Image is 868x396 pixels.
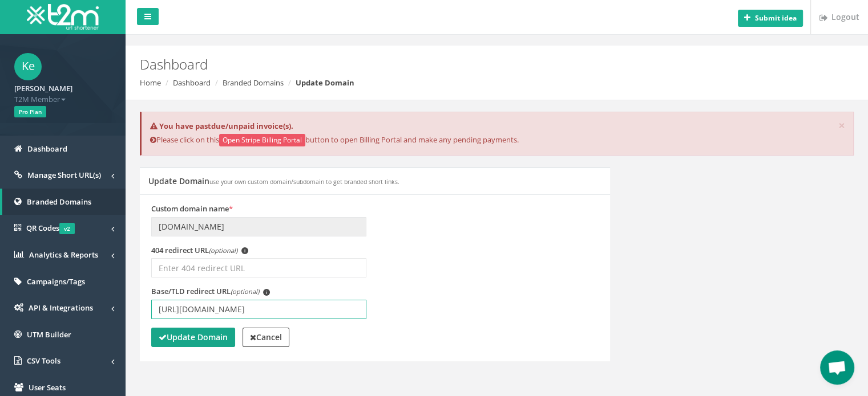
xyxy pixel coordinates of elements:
input: Enter 404 redirect URL [151,258,366,277]
span: QR Codes [26,223,75,233]
span: Analytics & Reports [29,250,98,260]
strong: Cancel [250,332,282,342]
span: Ke [14,53,42,80]
strong: Update Domain [159,332,228,342]
span: Pro Plan [14,106,46,117]
img: T2M [27,4,99,30]
b: Submit idea [755,13,797,23]
strong: You have pastdue/unpaid invoice(s). [159,121,293,131]
div: Open chat [820,350,854,385]
span: User Seats [29,382,66,393]
strong: Update Domain [296,77,354,88]
h5: Update Domain [148,177,399,185]
strong: [PERSON_NAME] [14,83,72,93]
span: UTM Builder [27,329,71,340]
button: × [838,120,845,132]
span: Campaigns/Tags [27,276,85,287]
button: Submit idea [738,10,803,27]
em: (optional) [209,246,237,255]
button: Update Domain [151,328,235,347]
label: Base/TLD redirect URL [151,286,270,297]
label: 404 redirect URL [151,245,248,256]
input: Enter domain name [151,217,366,236]
a: [PERSON_NAME] T2M Member [14,80,111,104]
span: i [263,289,270,296]
small: use your own custom domain/subdomain to get branded short links. [209,178,399,186]
input: Enter TLD redirect URL [151,300,366,319]
span: Dashboard [27,144,67,154]
button: Open Stripe Billing Portal [219,134,305,146]
em: (optional) [231,287,259,296]
a: Dashboard [173,77,211,88]
span: i [241,247,248,254]
a: Home [140,77,161,88]
span: v2 [59,223,75,234]
label: Custom domain name [151,203,233,214]
span: Branded Domains [27,197,91,207]
div: Please click on this button to open Billing Portal and make any pending payments. [140,112,854,156]
span: Manage Short URL(s) [27,170,101,180]
h2: Dashboard [140,57,732,72]
span: CSV Tools [27,356,60,366]
span: T2M Member [14,94,111,105]
span: API & Integrations [29,303,93,313]
a: Cancel [243,328,289,347]
a: Branded Domains [223,77,284,88]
